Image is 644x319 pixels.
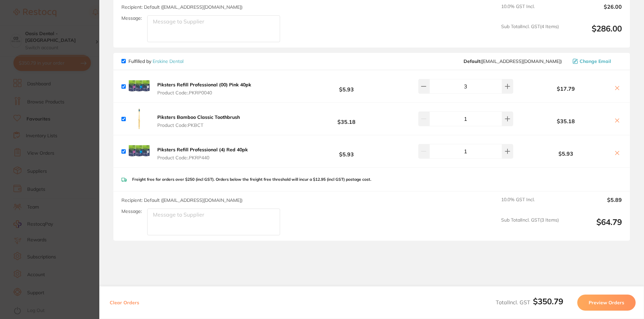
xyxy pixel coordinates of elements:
b: Piksters Bamboo Classic Toothbrush [157,114,240,120]
b: $350.79 [533,296,563,306]
a: Erskine Dental [153,58,183,64]
span: 10.0 % GST Incl. [501,4,559,18]
b: Piksters Refill Professional (00) Pink 40pk [157,82,251,88]
img: NWJrcW1vNw [128,76,150,97]
b: $5.93 [297,80,396,93]
button: Clear Orders [108,295,141,311]
button: Preview Orders [577,295,636,311]
b: $35.18 [522,118,610,124]
b: $17.79 [522,86,610,92]
img: aDQ0OHM5bQ [128,141,150,162]
label: Message: [121,209,142,214]
output: $5.89 [564,197,622,212]
span: sales@piksters.com [464,59,562,64]
b: $5.93 [522,151,610,157]
span: Recipient: Default ( [EMAIL_ADDRESS][DOMAIN_NAME] ) [121,4,243,10]
span: Change Email [580,59,611,64]
label: Message: [121,15,142,21]
b: Piksters Refill Professional (4) Red 40pk [157,147,248,153]
button: Change Email [571,58,622,64]
b: Default [464,58,480,64]
p: Fulfilled by [128,59,183,64]
b: $35.18 [297,113,396,125]
button: Piksters Bamboo Classic Toothbrush Product Code:PKBCT [155,114,242,128]
span: Product Code: .PKRP440 [157,155,248,160]
button: Piksters Refill Professional (00) Pink 40pk Product Code:.PKRP0040 [155,82,253,96]
span: Product Code: PKBCT [157,123,240,128]
output: $26.00 [564,4,622,18]
span: Sub Total Incl. GST ( 3 Items) [501,217,559,236]
span: Recipient: Default ( [EMAIL_ADDRESS][DOMAIN_NAME] ) [121,197,243,203]
span: Total Incl. GST [496,299,563,306]
b: $5.93 [297,145,396,158]
span: Sub Total Incl. GST ( 4 Items) [501,24,559,42]
p: Freight free for orders over $250 (incl GST). Orders below the freight free threshold will incur ... [132,177,371,182]
output: $64.79 [564,217,622,236]
span: 10.0 % GST Incl. [501,197,559,212]
img: YjR6OTIzZA [128,108,150,130]
output: $286.00 [564,24,622,42]
button: Piksters Refill Professional (4) Red 40pk Product Code:.PKRP440 [155,147,250,161]
span: Product Code: .PKRP0040 [157,90,251,95]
